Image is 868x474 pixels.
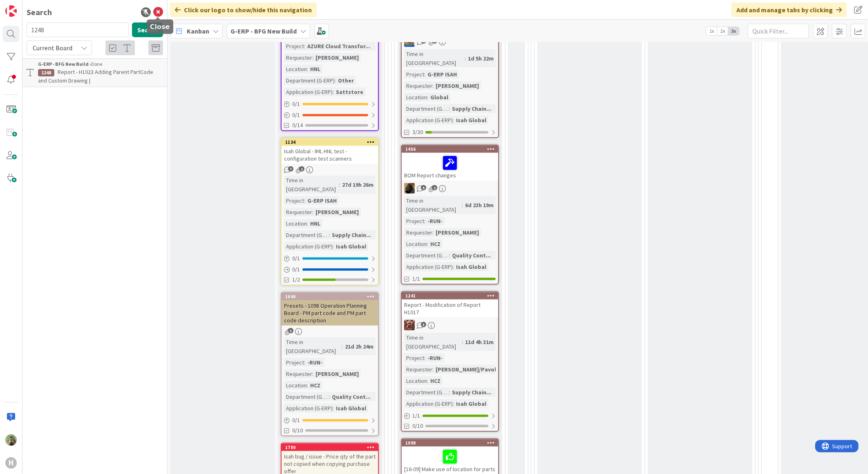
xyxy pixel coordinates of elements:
span: : [462,201,463,210]
span: : [304,42,305,51]
a: 1640Presets - 1098 Operation Planning Board - PM part code and PM part code descriptionTime in [G... [281,292,379,436]
div: 1640Presets - 1098 Operation Planning Board - PM part code and PM part code description [282,293,378,326]
span: : [453,262,454,271]
div: Isah Global [454,399,488,408]
div: Location [404,376,427,385]
div: 1134Isah Global - IML HNL test - configuration test scanners [282,139,378,164]
div: Search [27,6,52,18]
span: : [304,196,305,205]
div: 6d 23h 19m [463,201,496,210]
div: AZURE Cloud Transfor... [305,42,372,51]
div: HCZ [428,376,443,385]
div: Time in [GEOGRAPHIC_DATA] [284,176,339,194]
div: 11d 4h 31m [463,338,496,347]
div: 1098 [402,439,498,447]
div: Project [404,353,424,362]
div: BOM Report changes [402,153,498,181]
div: Location [284,219,307,228]
span: 3x [728,27,739,35]
div: Project [284,196,304,205]
div: HNL [308,219,322,228]
span: 0 / 1 [292,100,300,108]
div: 1134 [285,139,378,145]
div: Isah Global - IML HNL test - configuration test scanners [282,146,378,164]
span: 7 [288,166,293,172]
span: 2x [717,27,728,35]
div: Project [284,358,304,367]
div: Department (G-ERP) [404,104,449,113]
div: -RUN- [425,217,445,226]
span: : [333,87,334,96]
div: Supply Chain... [450,388,493,397]
span: Kanban [187,26,209,36]
span: : [449,104,450,113]
div: Location [404,93,427,102]
h5: Close [150,23,170,31]
span: : [307,219,308,228]
div: 1241 [402,292,498,300]
div: Department (G-ERP) [284,230,329,239]
div: G-ERP ISAH [305,196,339,205]
span: 0 / 1 [292,416,300,425]
span: 5 [421,185,426,190]
div: Requester [404,81,432,90]
span: 0/10 [412,422,423,430]
span: Support [17,1,37,11]
div: [PERSON_NAME] [434,81,481,90]
span: 3 [421,322,426,327]
span: : [449,251,450,260]
div: Supply Chain... [330,230,373,239]
span: : [342,342,343,351]
div: -RUN- [305,358,324,367]
div: Isah Global [334,242,368,251]
div: 1134 [282,139,378,146]
div: Done [38,60,163,68]
div: Requester [284,208,312,217]
div: Presets - 1098 Operation Planning Board - PM part code and PM part code description [282,300,378,326]
div: [PERSON_NAME] [434,228,481,237]
div: Requester [404,365,432,374]
div: [PERSON_NAME] [313,53,361,62]
span: 0 / 1 [292,265,300,274]
div: 21d 2h 24m [343,342,376,351]
img: JK [404,320,415,331]
span: : [329,392,330,401]
div: 1640 [282,293,378,300]
div: Department (G-ERP) [404,388,449,397]
div: Department (G-ERP) [284,76,335,85]
div: 1d 5h 22m [466,54,496,63]
span: 1/1 [412,275,420,283]
div: 1780 [285,445,378,450]
div: 0/1 [282,415,378,425]
div: Requester [284,53,312,62]
div: Global [428,93,450,102]
span: : [424,70,425,79]
img: ND [404,183,415,194]
span: 1 [299,166,304,172]
div: Time in [GEOGRAPHIC_DATA] [404,49,465,67]
span: 1 / 1 [412,411,420,420]
span: 3/30 [412,128,423,136]
div: -RUN- [425,353,445,362]
div: 1/1 [402,411,498,421]
div: Isah Global [454,262,488,271]
span: 1x [706,27,717,35]
div: 1098 [405,440,498,446]
div: HNL [308,65,322,74]
span: : [432,365,434,374]
div: Report - Modification of Report H1017 [402,300,498,317]
div: Other [336,76,356,85]
input: Search for title... [27,22,129,37]
span: : [427,376,428,385]
div: Department (G-ERP) [284,392,329,401]
span: : [312,369,313,378]
span: : [312,208,313,217]
div: [PERSON_NAME] [313,208,361,217]
span: : [427,93,428,102]
div: Department (G-ERP) [404,251,449,260]
div: Location [404,239,427,248]
span: : [427,239,428,248]
span: : [453,399,454,408]
div: Project [404,70,424,79]
span: : [333,242,334,251]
